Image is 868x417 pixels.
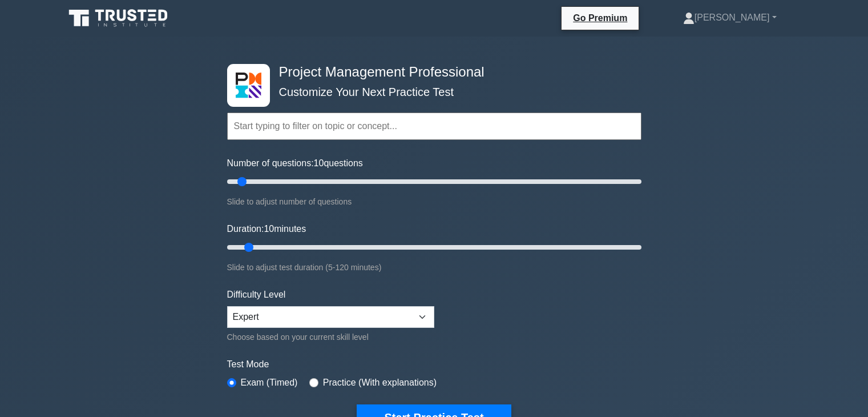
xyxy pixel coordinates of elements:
div: Choose based on your current skill level [227,330,434,344]
a: [PERSON_NAME] [656,6,804,29]
a: Go Premium [566,11,634,25]
label: Number of questions: questions [227,157,363,170]
label: Test Mode [227,358,641,371]
div: Slide to adjust test duration (5-120 minutes) [227,260,641,274]
input: Start typing to filter on topic or concept... [227,113,641,140]
label: Exam (Timed) [241,376,298,390]
label: Practice (With explanations) [323,376,437,390]
div: Slide to adjust number of questions [227,195,641,209]
label: Difficulty Level [227,288,286,302]
span: 10 [314,158,324,168]
label: Duration: minutes [227,222,306,236]
span: 10 [264,224,274,234]
h4: Project Management Professional [274,64,586,81]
